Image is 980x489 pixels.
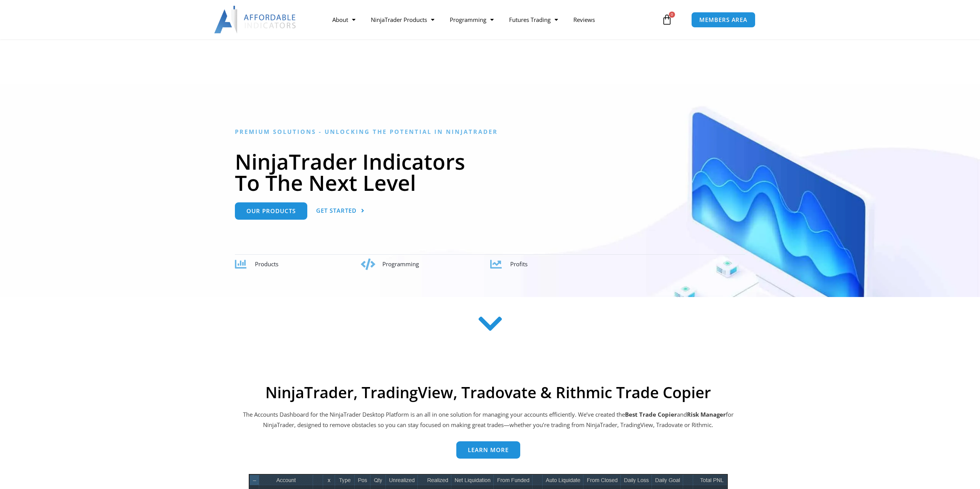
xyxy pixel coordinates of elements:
a: Programming [442,11,501,28]
a: Get Started [316,202,365,220]
h1: NinjaTrader Indicators To The Next Level [235,151,745,193]
img: LogoAI | Affordable Indicators – NinjaTrader [214,6,297,33]
a: Futures Trading [501,11,566,28]
span: Products [255,260,278,268]
span: Our Products [246,208,296,214]
a: 0 [650,8,684,31]
span: 0 [669,12,675,18]
nav: Menu [325,11,660,28]
a: Our Products [235,202,307,220]
p: The Accounts Dashboard for the NinjaTrader Desktop Platform is an all in one solution for managin... [242,409,735,431]
a: NinjaTrader Products [363,11,442,28]
strong: Risk Manager [687,411,726,418]
span: Learn more [468,447,509,453]
h2: NinjaTrader, TradingView, Tradovate & Rithmic Trade Copier [242,383,735,402]
span: Get Started [316,208,357,214]
span: Profits [510,260,528,268]
h6: Premium Solutions - Unlocking the Potential in NinjaTrader [235,128,745,135]
a: Learn more [456,441,520,459]
a: About [325,11,363,28]
span: MEMBERS AREA [699,17,747,23]
a: Reviews [566,11,603,28]
span: Programming [382,260,419,268]
b: Best Trade Copier [625,411,677,418]
a: MEMBERS AREA [691,12,756,28]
